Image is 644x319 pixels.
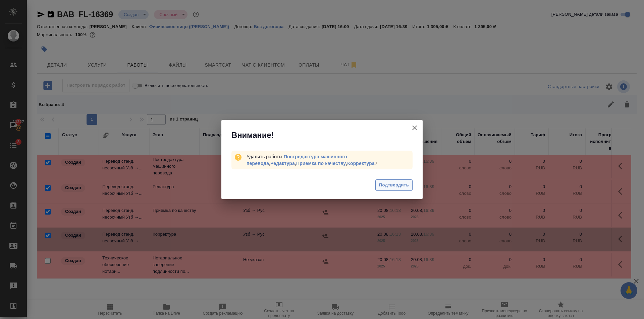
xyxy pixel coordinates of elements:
span: Внимание! [231,130,274,141]
span: ? [347,161,377,166]
a: Корректура [347,161,374,166]
span: , [247,154,347,166]
span: Подтвердить [379,181,409,189]
span: , [296,161,347,166]
a: Постредактура машинного перевода [247,154,347,166]
div: Удалить работы [247,153,413,167]
a: Приёмка по качеству [296,161,346,166]
button: Подтвердить [375,179,413,191]
a: Редактура [270,161,295,166]
span: , [270,161,296,166]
